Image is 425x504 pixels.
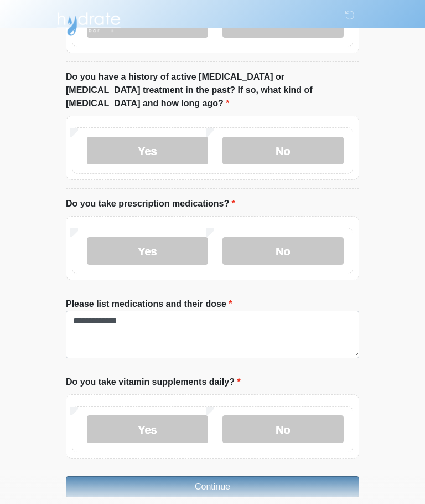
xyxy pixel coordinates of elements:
[55,8,122,37] img: Hydrate IV Bar - Arcadia Logo
[66,70,359,110] label: Do you have a history of active [MEDICAL_DATA] or [MEDICAL_DATA] treatment in the past? If so, wh...
[87,237,208,265] label: Yes
[66,297,232,311] label: Please list medications and their dose
[222,415,344,443] label: No
[87,415,208,443] label: Yes
[66,376,241,389] label: Do you take vitamin supplements daily?
[222,137,344,164] label: No
[66,476,359,497] button: Continue
[87,137,208,164] label: Yes
[66,197,235,210] label: Do you take prescription medications?
[222,237,344,265] label: No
